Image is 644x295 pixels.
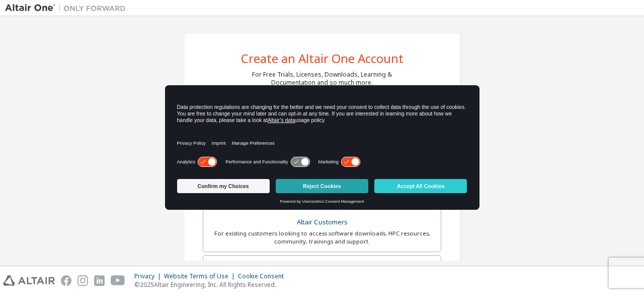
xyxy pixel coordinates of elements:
[209,229,435,246] div: For existing customers looking to access software downloads, HPC resources, community, trainings ...
[252,71,392,87] div: For Free Trials, Licenses, Downloads, Learning & Documentation and so much more.
[5,3,131,13] img: Altair One
[164,272,238,280] div: Website Terms of Use
[61,275,71,286] img: facebook.svg
[77,275,88,286] img: instagram.svg
[111,275,125,286] img: youtube.svg
[209,215,435,229] div: Altair Customers
[94,275,105,286] img: linkedin.svg
[238,272,290,280] div: Cookie Consent
[241,52,404,65] div: Create an Altair One Account
[134,272,164,280] div: Privacy
[3,275,55,286] img: altair_logo.svg
[134,280,290,289] p: © 2025 Altair Engineering, Inc. All Rights Reserved.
